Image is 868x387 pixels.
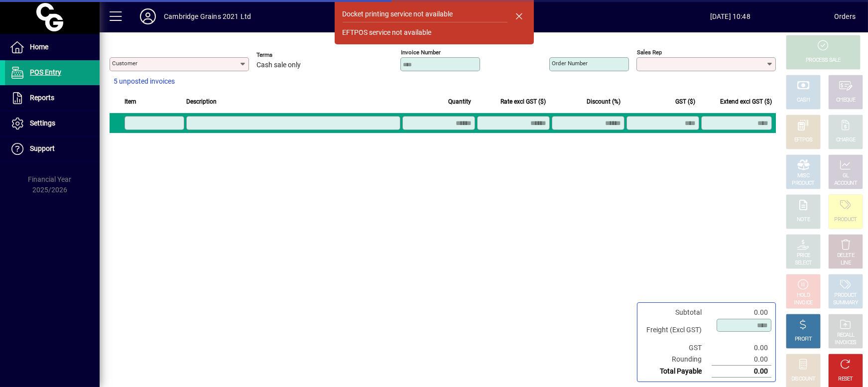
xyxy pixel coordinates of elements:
span: Rate excl GST ($) [500,96,546,107]
span: Extend excl GST ($) [720,96,772,107]
span: Settings [30,119,55,127]
span: GST ($) [675,96,695,107]
div: Cambridge Grains 2021 Ltd [164,8,251,24]
span: Home [30,43,48,51]
div: PROFIT [795,336,812,343]
button: 5 unposted invoices [110,73,179,91]
div: PRODUCT [792,180,814,187]
td: 0.00 [712,354,771,366]
div: SELECT [795,259,812,267]
div: CHARGE [836,136,856,144]
div: PROCESS SALE [806,57,841,64]
div: RESET [838,376,853,383]
td: Rounding [641,354,712,366]
a: Settings [5,111,100,136]
span: [DATE] 10:48 [626,8,834,24]
mat-label: Sales rep [637,49,662,56]
div: HOLD [797,292,810,299]
td: Total Payable [641,366,712,378]
td: 0.00 [712,307,771,318]
div: CASH [797,97,810,104]
td: GST [641,342,712,354]
span: Reports [30,94,54,102]
mat-label: Invoice number [401,49,441,56]
span: Support [30,144,55,152]
div: PRODUCT [834,292,857,299]
span: 5 unposted invoices [114,76,175,87]
div: SUMMARY [833,299,858,307]
div: MISC [797,172,809,180]
a: Support [5,136,100,161]
div: EFTPOS service not available [343,27,432,38]
div: DISCOUNT [791,376,815,383]
span: Terms [256,52,316,58]
td: 0.00 [712,342,771,354]
div: NOTE [797,216,810,224]
button: Profile [132,7,164,25]
div: PRODUCT [834,216,857,224]
div: RECALL [837,332,855,339]
td: 0.00 [712,366,771,378]
a: Home [5,35,100,60]
div: INVOICE [794,299,812,307]
div: GL [843,172,849,180]
span: Description [186,96,217,107]
td: Freight (Excl GST) [641,318,712,342]
div: Orders [834,8,856,24]
div: PRICE [797,252,810,259]
div: DELETE [837,252,854,259]
span: Cash sale only [256,61,301,69]
span: Item [124,96,136,107]
div: ACCOUNT [834,180,857,187]
a: Reports [5,86,100,111]
mat-label: Customer [112,60,137,67]
div: INVOICES [835,339,856,347]
td: Subtotal [641,307,712,318]
div: CHEQUE [836,97,855,104]
span: Quantity [448,96,471,107]
div: EFTPOS [794,136,813,144]
span: POS Entry [30,68,61,76]
div: LINE [841,259,851,267]
span: Discount (%) [587,96,620,107]
mat-label: Order number [552,60,588,67]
